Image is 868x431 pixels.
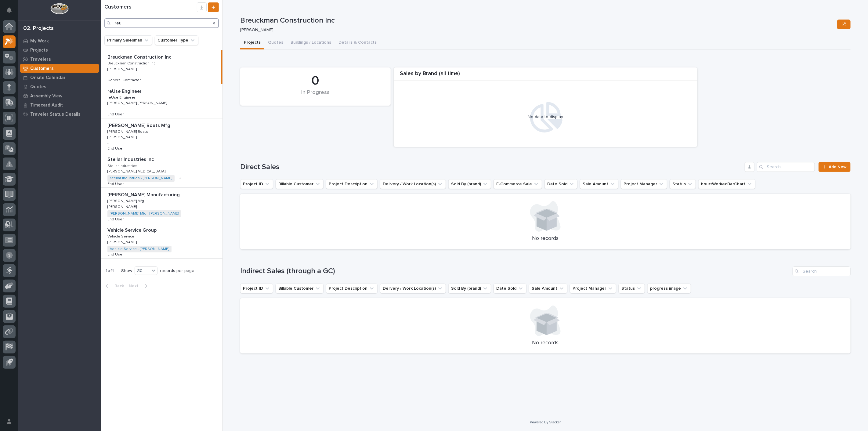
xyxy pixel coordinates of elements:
[30,84,46,90] p: Quotes
[326,179,378,189] button: Project Description
[30,57,51,62] p: Travelers
[240,267,790,276] h1: Indirect Sales (through a GC)
[18,73,101,82] a: Onsite Calendar
[335,37,380,49] button: Details & Contacts
[248,235,843,242] p: No records
[240,27,832,33] p: [PERSON_NAME]
[530,420,561,424] a: Powered By Stacker
[110,212,179,216] a: [PERSON_NAME] Mfg - [PERSON_NAME]
[107,53,172,60] p: Breuckman Construction Inc
[448,179,491,189] button: Sold By (brand)
[107,134,138,139] p: [PERSON_NAME]
[18,36,101,45] a: My Work
[107,163,139,168] p: Stellar Industries
[30,93,62,99] p: Assembly View
[621,179,667,189] button: Project Manager
[18,64,101,73] a: Customers
[18,55,101,64] a: Travelers
[570,284,616,293] button: Project Manager
[18,45,101,55] a: Projects
[107,73,109,77] p: -
[111,283,124,289] span: Back
[494,179,542,189] button: E-Commerce Sale
[107,155,155,162] p: Stellar Industries Inc
[107,216,125,222] p: End User
[829,165,847,169] span: Add New
[3,4,16,16] button: Notifications
[101,152,222,188] a: Stellar Industries IncStellar Industries Inc Stellar IndustriesStellar Industries [PERSON_NAME][M...
[50,3,68,14] img: Workspace Logo
[580,179,618,189] button: Sale Amount
[160,268,194,273] p: records per page
[107,226,158,233] p: Vehicle Service Group
[101,118,222,153] a: [PERSON_NAME] Boats Mfg[PERSON_NAME] Boats Mfg [PERSON_NAME] Boats[PERSON_NAME] Boats [PERSON_NAM...
[544,179,577,189] button: Date Sold
[698,179,755,189] button: hoursWorkedBarChart
[107,94,136,100] p: reUse Engineer
[110,176,172,180] a: Stellar Industries - [PERSON_NAME]
[107,87,143,94] p: reUse Engineer
[647,284,691,293] button: progress image
[107,107,109,111] p: -
[155,35,198,45] button: Customer Type
[30,66,54,71] p: Customers
[107,141,109,145] p: -
[793,266,851,276] input: Search
[248,340,843,346] p: No records
[670,179,696,189] button: Status
[107,168,167,174] p: [PERSON_NAME][MEDICAL_DATA]
[107,239,138,244] p: [PERSON_NAME]
[107,233,136,239] p: Vehicle Service
[107,66,138,71] p: [PERSON_NAME]
[30,48,48,53] p: Projects
[107,77,142,82] p: General Contractor
[30,112,81,117] p: Traveler Status Details
[757,162,815,172] input: Search
[264,37,287,49] button: Quotes
[107,204,138,209] p: [PERSON_NAME]
[101,84,222,118] a: reUse EngineerreUse Engineer reUse EngineerreUse Engineer [PERSON_NAME] [PERSON_NAME][PERSON_NAME...
[18,100,101,110] a: Timecard Audit
[240,179,273,189] button: Project ID
[104,18,219,28] input: Search
[619,284,645,293] button: Status
[107,121,172,129] p: [PERSON_NAME] Boats Mfg
[107,191,181,198] p: [PERSON_NAME] Manufacturing
[494,284,526,293] button: Date Sold
[177,176,181,180] span: + 2
[121,268,132,273] p: Show
[448,284,491,293] button: Sold By (brand)
[18,91,101,100] a: Assembly View
[326,284,378,293] button: Project Description
[397,114,694,120] div: No data to display
[251,89,380,102] div: In Progress
[107,60,157,66] p: Breuckman Construction Inc
[107,100,168,105] p: [PERSON_NAME] [PERSON_NAME]
[107,251,125,257] p: End User
[101,283,126,289] button: Back
[101,223,222,259] a: Vehicle Service GroupVehicle Service Group Vehicle ServiceVehicle Service [PERSON_NAME][PERSON_NA...
[107,145,125,151] p: End User
[135,268,150,274] div: 30
[8,7,16,17] div: Notifications
[529,284,567,293] button: Sale Amount
[23,25,54,32] div: 02. Projects
[101,263,119,278] p: 1 of 1
[251,73,380,89] div: 0
[240,284,273,293] button: Project ID
[107,111,125,117] p: End User
[18,110,101,119] a: Traveler Status Details
[110,247,169,251] a: Vehicle Service - [PERSON_NAME]
[819,162,851,172] a: Add New
[107,198,145,203] p: [PERSON_NAME] Mfg
[107,181,125,186] p: End User
[276,179,324,189] button: Billable Customer
[30,75,66,81] p: Onsite Calendar
[394,71,697,81] div: Sales by Brand (all time)
[107,129,149,134] p: [PERSON_NAME] Boats
[380,284,446,293] button: Delivery / Work Location(s)
[276,284,324,293] button: Billable Customer
[240,37,264,49] button: Projects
